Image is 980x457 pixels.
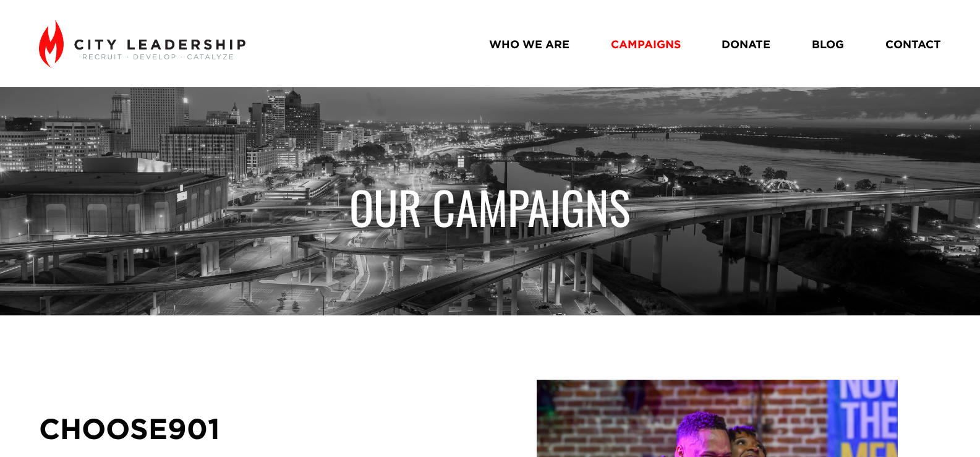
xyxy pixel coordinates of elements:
[722,33,770,55] a: DONATE
[812,33,844,55] a: BLOG
[39,20,245,68] img: City Leadership - Recruit. Develop. Catalyze.
[304,179,676,234] h1: OUR CAMPAIGNS
[39,410,448,448] h2: CHOOSE901
[885,33,941,55] a: CONTACT
[611,33,681,55] a: CAMPAIGNS
[489,33,569,55] a: WHO WE ARE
